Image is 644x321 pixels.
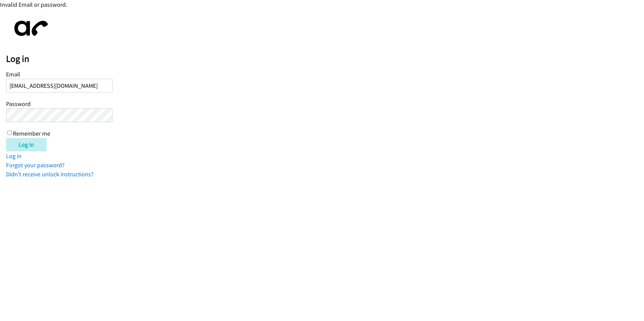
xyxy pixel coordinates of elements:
[6,161,65,169] a: Forgot your password?
[6,138,46,151] input: Log in
[6,152,22,160] a: Log in
[6,15,53,42] img: aphone-8a226864a2ddd6a5e75d1ebefc011f4aa8f32683c2d82f3fb0802fe031f96514.svg
[6,53,644,65] h2: Log in
[13,130,50,137] label: Remember me
[6,100,31,108] label: Password
[6,70,20,78] label: Email
[6,170,94,178] a: Didn't receive unlock instructions?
